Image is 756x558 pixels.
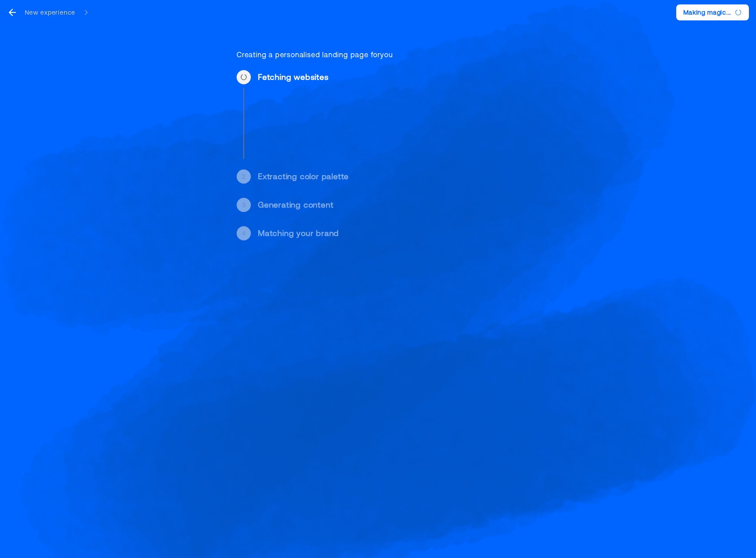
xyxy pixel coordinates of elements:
[258,171,544,182] div: Extracting color palette
[242,200,246,209] div: 3
[237,50,544,59] div: Creating a personalised landing page for you
[258,72,544,83] div: Fetching websites
[676,4,749,20] button: Making magic...
[242,172,246,181] div: 2
[242,229,246,238] div: 4
[25,8,75,17] div: New experience
[7,7,18,18] svg: go back
[258,228,544,239] div: Matching your brand
[258,200,544,210] div: Generating content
